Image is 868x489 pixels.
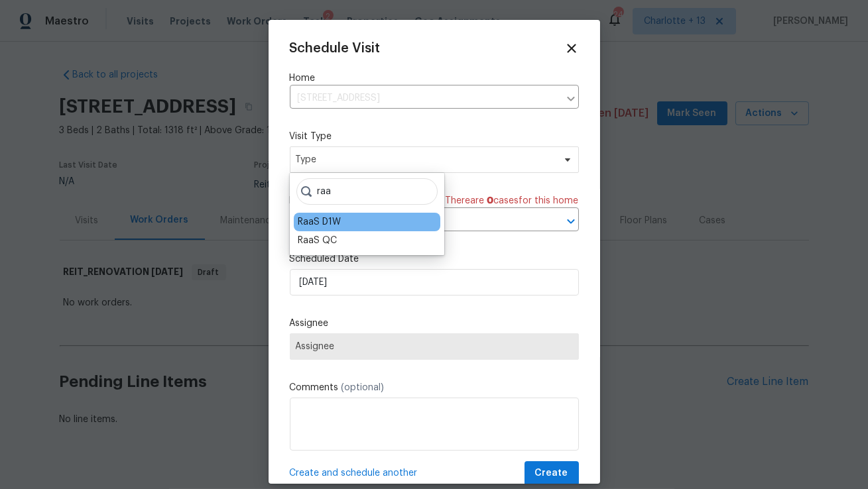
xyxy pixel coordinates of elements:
[296,153,554,166] span: Type
[446,194,579,207] span: There are case s for this home
[290,252,579,266] label: Scheduled Date
[535,465,568,482] span: Create
[290,381,579,394] label: Comments
[290,88,559,109] input: Enter in an address
[298,234,337,247] div: RaaS QC
[290,466,418,480] span: Create and schedule another
[290,42,381,55] span: Schedule Visit
[562,212,580,231] button: Open
[341,383,385,392] span: (optional)
[487,196,494,205] span: 0
[290,72,579,85] label: Home
[525,461,579,486] button: Create
[298,215,341,229] div: RaaS D1W
[290,269,579,296] input: M/D/YYYY
[290,317,579,330] label: Assignee
[290,130,579,143] label: Visit Type
[296,341,573,352] span: Assignee
[564,41,579,56] span: Close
